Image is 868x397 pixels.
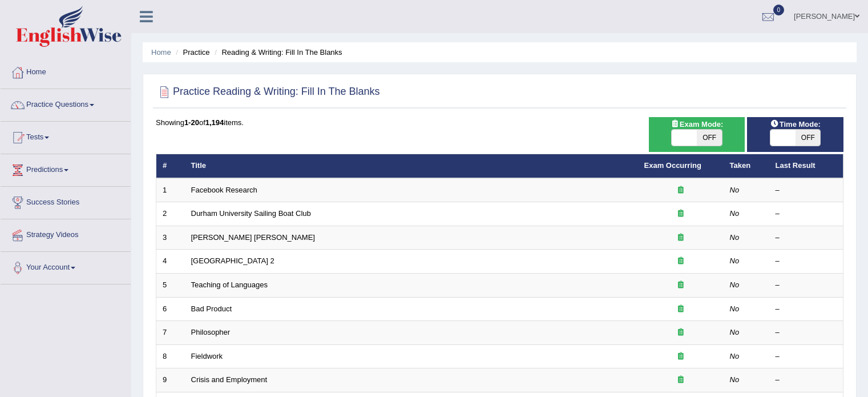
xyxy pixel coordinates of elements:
[724,154,769,178] th: Taken
[1,252,131,280] a: Your Account
[730,256,740,265] em: No
[1,89,131,118] a: Practice Questions
[156,117,843,128] div: Showing of items.
[156,297,185,321] td: 6
[776,375,837,386] div: –
[191,280,268,289] a: Teaching of Languages
[730,304,740,313] em: No
[191,256,274,265] a: [GEOGRAPHIC_DATA] 2
[151,48,171,57] a: Home
[766,118,825,130] span: Time Mode:
[644,327,717,338] div: Exam occurring question
[776,185,837,196] div: –
[730,352,740,360] em: No
[773,5,785,15] span: 0
[191,375,268,384] a: Crisis and Employment
[730,233,740,242] em: No
[796,130,821,146] span: OFF
[649,117,745,152] div: Show exams occurring in exams
[156,368,185,392] td: 9
[191,304,232,313] a: Bad Product
[156,154,185,178] th: #
[644,280,717,291] div: Exam occurring question
[1,122,131,150] a: Tests
[730,280,740,289] em: No
[644,256,717,267] div: Exam occurring question
[776,256,837,267] div: –
[156,83,380,101] h2: Practice Reading & Writing: Fill In The Blanks
[776,232,837,243] div: –
[666,118,728,130] span: Exam Mode:
[776,208,837,219] div: –
[156,250,185,274] td: 4
[191,209,311,218] a: Durham University Sailing Boat Club
[730,328,740,336] em: No
[1,57,131,85] a: Home
[644,351,717,362] div: Exam occurring question
[191,352,223,360] a: Fieldwork
[730,186,740,194] em: No
[776,304,837,315] div: –
[156,274,185,298] td: 5
[644,304,717,315] div: Exam occurring question
[205,118,224,127] b: 1,194
[156,321,185,345] td: 7
[191,186,257,194] a: Facebook Research
[184,118,199,127] b: 1-20
[776,351,837,362] div: –
[173,47,209,58] li: Practice
[644,232,717,243] div: Exam occurring question
[769,154,843,178] th: Last Result
[156,178,185,202] td: 1
[697,130,722,146] span: OFF
[644,161,701,170] a: Exam Occurring
[156,226,185,250] td: 3
[730,375,740,384] em: No
[156,344,185,368] td: 8
[212,47,342,58] li: Reading & Writing: Fill In The Blanks
[1,187,131,215] a: Success Stories
[644,375,717,386] div: Exam occurring question
[644,185,717,196] div: Exam occurring question
[730,209,740,218] em: No
[1,154,131,183] a: Predictions
[185,154,638,178] th: Title
[156,202,185,226] td: 2
[191,233,315,242] a: [PERSON_NAME] [PERSON_NAME]
[1,219,131,248] a: Strategy Videos
[776,327,837,338] div: –
[644,208,717,219] div: Exam occurring question
[776,280,837,291] div: –
[191,328,231,336] a: Philosopher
